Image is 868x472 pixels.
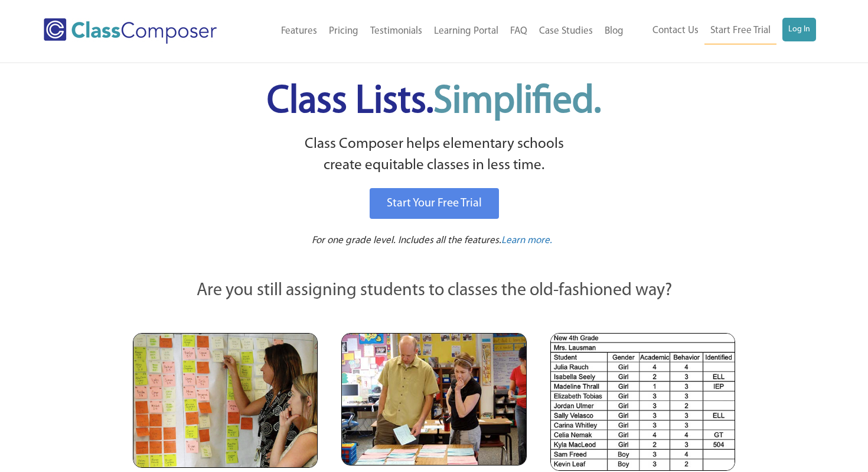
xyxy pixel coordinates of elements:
[599,18,629,44] a: Blog
[428,18,504,44] a: Learning Portal
[704,18,776,44] a: Start Free Trial
[782,18,816,41] a: Log In
[501,235,552,245] span: Learn more.
[133,278,735,304] p: Are you still assigning students to classes the old-fashioned way?
[647,18,704,44] a: Contact Us
[341,333,526,465] img: Blue and Pink Paper Cards
[312,235,501,245] span: For one grade level. Includes all the features.
[504,18,533,44] a: FAQ
[247,18,629,44] nav: Header Menu
[364,18,428,44] a: Testimonials
[433,83,601,121] span: Simplified.
[387,198,482,209] span: Start Your Free Trial
[629,18,816,44] nav: Header Menu
[370,188,499,219] a: Start Your Free Trial
[133,333,318,468] img: Teachers Looking at Sticky Notes
[533,18,599,44] a: Case Studies
[131,134,737,177] p: Class Composer helps elementary schools create equitable classes in less time.
[550,333,735,471] img: Spreadsheets
[44,18,217,44] img: Class Composer
[323,18,364,44] a: Pricing
[501,234,552,248] a: Learn more.
[275,18,323,44] a: Features
[267,83,601,121] span: Class Lists.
